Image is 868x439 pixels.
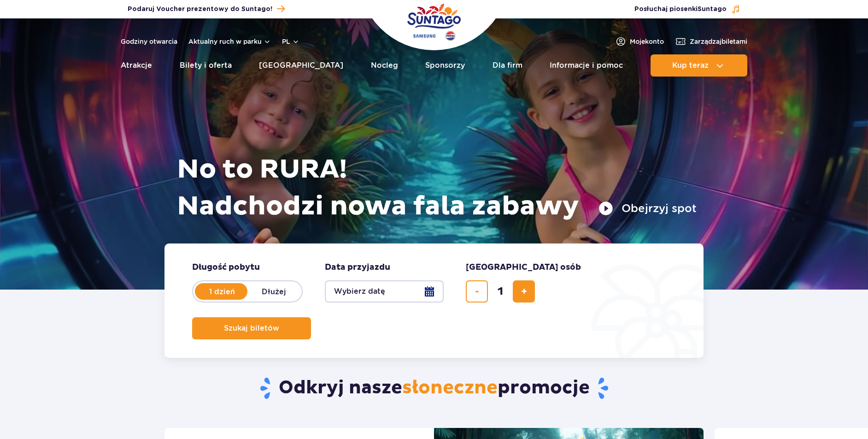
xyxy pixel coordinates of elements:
[224,324,279,332] span: Szukaj biletów
[402,376,498,399] span: słoneczne
[180,54,232,77] a: Bilety i oferta
[325,262,390,273] span: Data przyjazdu
[651,54,747,77] button: Kup teraz
[128,5,272,14] span: Podaruj Voucher prezentowy do Suntago!
[259,54,343,77] a: [GEOGRAPHIC_DATA]
[690,37,747,46] span: Zarządzaj biletami
[675,36,747,47] a: Zarządzajbiletami
[164,243,704,358] form: Planowanie wizyty w Park of Poland
[466,262,581,273] span: [GEOGRAPHIC_DATA] osób
[598,201,697,216] button: Obejrzyj spot
[164,376,704,400] h2: Odkryj nasze promocje
[177,151,697,225] h1: No to RURA! Nadchodzi nowa fala zabawy
[196,282,248,301] label: 1 dzień
[493,54,522,77] a: Dla firm
[634,5,740,14] button: Posłuchaj piosenkiSuntago
[513,280,535,303] button: dodaj bilet
[466,280,488,303] button: usuń bilet
[247,282,300,301] label: Dłużej
[192,262,260,273] span: Długość pobytu
[325,280,444,303] button: Wybierz datę
[121,54,152,77] a: Atrakcje
[489,280,511,303] input: liczba biletów
[121,37,177,46] a: Godziny otwarcia
[672,61,709,70] span: Kup teraz
[550,54,623,77] a: Informacje i pomoc
[630,37,664,46] span: Moje konto
[192,317,311,339] button: Szukaj biletów
[282,37,299,46] button: pl
[425,54,465,77] a: Sponsorzy
[128,3,285,15] a: Podaruj Voucher prezentowy do Suntago!
[698,6,727,12] span: Suntago
[188,38,271,45] button: Aktualny ruch w parku
[615,36,664,47] a: Mojekonto
[371,54,398,77] a: Nocleg
[634,5,727,14] span: Posłuchaj piosenki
